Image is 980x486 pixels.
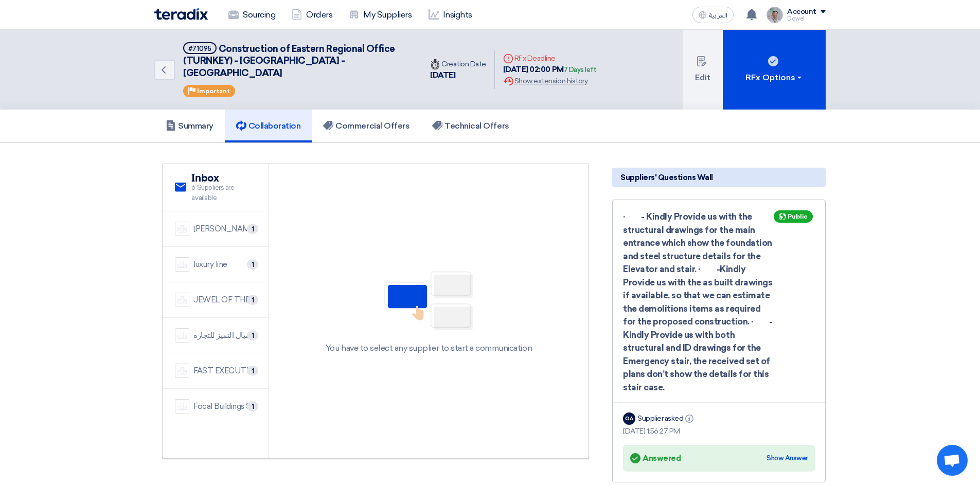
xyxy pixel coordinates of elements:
div: RFx Deadline [503,53,596,64]
span: 1 [247,295,258,305]
img: company-name [175,364,189,378]
div: Show extension history [503,76,596,86]
div: Account [787,8,816,16]
div: You have to select any supplier to start a communication [326,342,532,354]
span: Suppliers' Questions Wall [620,172,713,183]
div: Answered [630,451,681,465]
div: FAST EXECUTION [193,365,256,377]
a: My Suppliers [341,4,420,26]
div: #71095 [188,45,211,52]
div: شركة اميال التميز للتجارة [193,330,256,341]
a: Sourcing [220,4,283,26]
img: company-name [175,293,189,307]
span: العربية [709,12,727,19]
div: [PERSON_NAME] Saudi Arabia Ltd. [193,223,256,235]
div: luxury line [193,259,227,271]
a: Insights [420,4,480,26]
div: 7 Days left [564,65,596,75]
div: [DATE] 02:00 PM [503,64,596,76]
span: Public [788,213,808,220]
div: · - Kindly Provide us with the structural drawings for the main entrance which show the foundatio... [623,210,815,394]
h5: Collaboration [236,121,301,131]
img: Teradix logo [154,8,208,20]
img: IMG_1753965247717.jpg [767,7,783,23]
div: Creation Date [430,59,486,69]
span: 1 [247,330,258,340]
span: 1 [247,366,258,376]
h5: Technical Offers [432,121,509,131]
button: العربية [692,7,734,23]
span: Important [197,87,230,95]
button: Edit [683,30,723,110]
a: Technical Offers [421,110,520,142]
div: Focal Buildings Solutions (FBS) [193,401,256,412]
h5: Summary [166,121,213,131]
span: 1 [247,259,258,269]
h5: Construction of Eastern Regional Office (TURNKEY) - Nakheel Mall - Dammam [183,42,409,79]
div: Supplier asked [637,413,696,424]
img: company-name [175,328,189,343]
img: No Partner Selected [378,268,480,334]
span: 1 [247,224,258,234]
div: JEWEL OF THE CRADLE [193,294,256,306]
div: RFx Options [745,71,804,84]
span: Construction of Eastern Regional Office (TURNKEY) - [GEOGRAPHIC_DATA] - [GEOGRAPHIC_DATA] [183,43,395,79]
div: Show Answer [767,453,808,463]
div: [DATE] [430,69,486,81]
span: 1 [247,401,258,411]
h2: Inbox [191,172,256,185]
a: Open chat [937,445,968,476]
a: Orders [283,4,341,26]
h5: Commercial Offers [323,121,409,131]
button: RFx Options [723,30,826,110]
img: company-name [175,257,189,272]
img: company-name [175,222,189,236]
a: Summary [154,110,225,142]
span: 6 Suppliers are available [191,183,256,203]
a: Commercial Offers [312,110,421,142]
a: Collaboration [225,110,312,142]
img: company-name [175,399,189,413]
div: Dowel [787,16,826,22]
div: OA [623,412,635,425]
div: [DATE] 1:56:27 PM [623,426,815,437]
